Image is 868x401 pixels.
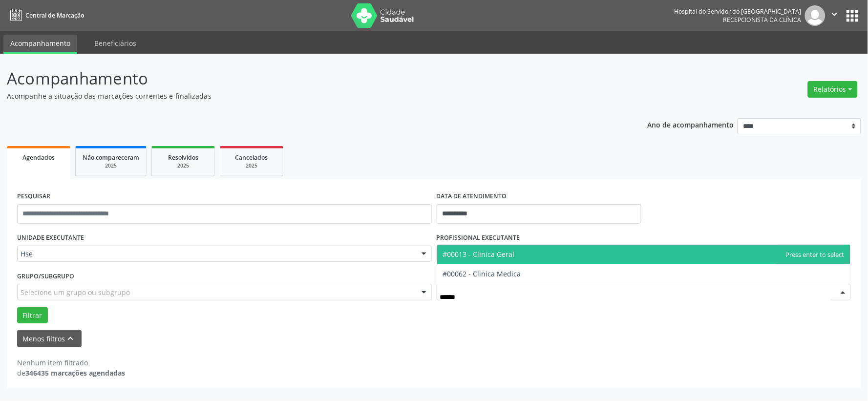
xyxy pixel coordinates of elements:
button: apps [844,7,861,24]
div: Hospital do Servidor do [GEOGRAPHIC_DATA] [675,7,802,16]
label: Grupo/Subgrupo [17,269,74,284]
p: Acompanhamento [7,66,605,91]
span: Resolvidos [168,153,198,162]
i:  [829,9,840,20]
p: Acompanhe a situação das marcações correntes e finalizadas [7,91,605,101]
label: UNIDADE EXECUTANTE [17,231,84,246]
img: img [805,5,826,26]
label: PESQUISAR [17,189,50,204]
div: de [17,368,125,378]
button: Menos filtroskeyboard_arrow_up [17,330,82,347]
strong: 346435 marcações agendadas [25,368,125,378]
label: PROFISSIONAL EXECUTANTE [437,231,520,246]
span: Não compareceram [83,153,139,162]
button: Relatórios [808,81,858,98]
button:  [826,5,844,26]
span: Central de Marcação [25,11,84,20]
span: Recepcionista da clínica [723,16,802,24]
a: Beneficiários [87,35,143,52]
button: Filtrar [17,307,48,324]
span: Selecione um grupo ou subgrupo [21,287,130,297]
div: 2025 [83,162,139,169]
span: Cancelados [235,153,268,162]
a: Acompanhamento [3,35,77,54]
span: Agendados [22,153,55,162]
div: 2025 [159,162,208,169]
span: Hse [21,249,412,259]
p: Ano de acompanhamento [648,118,734,130]
div: Nenhum item filtrado [17,358,125,368]
a: Central de Marcação [7,7,84,23]
i: keyboard_arrow_up [65,333,76,344]
label: DATA DE ATENDIMENTO [437,189,507,204]
span: #00062 - Clinica Medica [443,269,521,278]
span: #00013 - Clinica Geral [443,250,515,259]
div: 2025 [227,162,276,169]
